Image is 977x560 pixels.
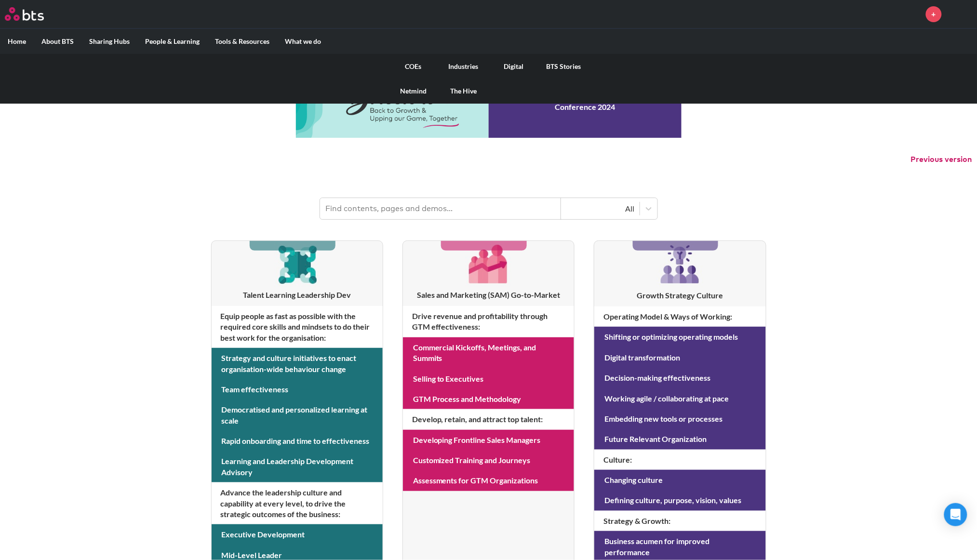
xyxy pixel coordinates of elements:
[403,409,574,429] h4: Develop, retain, and attract top talent :
[403,306,574,337] h4: Drive revenue and profitability through GTM effectiveness :
[594,290,765,301] h3: Growth Strategy Culture
[911,154,972,165] button: Previous version
[277,29,329,54] label: What we do
[403,290,574,300] h3: Sales and Marketing (SAM) Go-to-Market
[137,29,207,54] label: People & Learning
[949,2,972,26] a: Profile
[944,503,967,526] div: Open Intercom Messenger
[212,306,383,348] h4: Equip people as fast as possible with the required core skills and mindsets to do their best work...
[926,6,942,22] a: +
[274,241,320,287] img: [object Object]
[466,241,511,287] img: [object Object]
[594,450,765,470] h4: Culture :
[949,2,972,26] img: Sagar Bansal
[5,7,44,21] img: BTS Logo
[320,198,561,219] input: Find contents, pages and demos...
[81,29,137,54] label: Sharing Hubs
[212,290,383,300] h3: Talent Learning Leadership Dev
[594,511,765,531] h4: Strategy & Growth :
[5,7,62,21] a: Go home
[212,482,383,524] h4: Advance the leadership culture and capability at every level, to drive the strategic outcomes of ...
[207,29,277,54] label: Tools & Resources
[594,307,765,327] h4: Operating Model & Ways of Working :
[566,203,635,214] div: All
[657,241,703,287] img: [object Object]
[34,29,81,54] label: About BTS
